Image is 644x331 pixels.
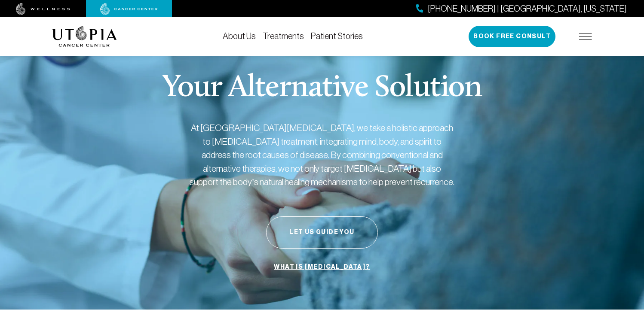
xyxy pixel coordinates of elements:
[416,3,627,15] a: [PHONE_NUMBER] | [GEOGRAPHIC_DATA], [US_STATE]
[52,26,117,47] img: logo
[189,121,455,189] p: At [GEOGRAPHIC_DATA][MEDICAL_DATA], we take a holistic approach to [MEDICAL_DATA] treatment, inte...
[266,216,378,249] button: Let Us Guide You
[311,31,363,41] a: Patient Stories
[469,26,555,47] button: Book Free Consult
[263,31,304,41] a: Treatments
[428,3,627,15] span: [PHONE_NUMBER] | [GEOGRAPHIC_DATA], [US_STATE]
[272,259,372,275] a: What is [MEDICAL_DATA]?
[579,33,592,40] img: icon-hamburger
[223,31,256,41] a: About Us
[100,3,158,15] img: cancer center
[16,3,70,15] img: wellness
[162,73,481,104] p: Your Alternative Solution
